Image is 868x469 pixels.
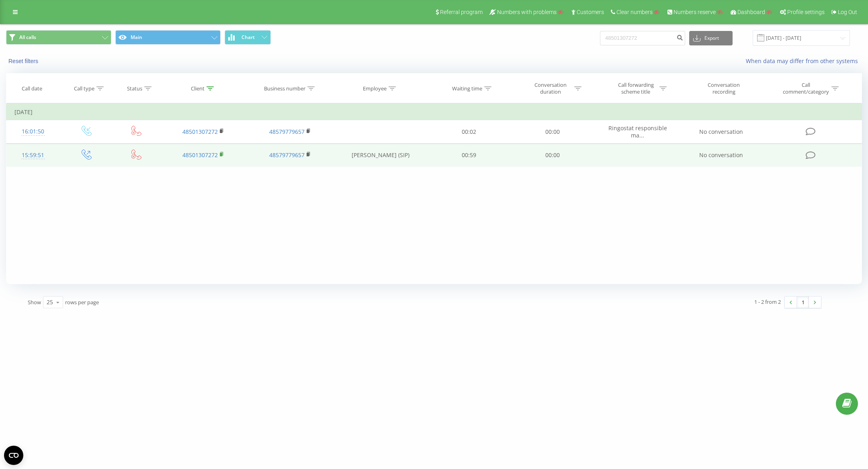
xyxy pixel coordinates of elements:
[182,128,218,135] a: 48501307272
[616,9,653,15] span: Clear numbers
[363,85,387,92] div: Employee
[6,30,111,45] button: All calls
[115,30,221,45] button: Main
[269,151,305,159] a: 48579779657
[22,85,42,92] div: Call date
[47,298,53,306] div: 25
[28,299,41,306] span: Show
[608,124,667,139] span: Ringostat responsible ma...
[74,85,94,92] div: Call type
[511,143,594,167] td: 00:00
[225,30,271,45] button: Chart
[497,9,557,15] span: Numbers with problems
[242,35,255,40] span: Chart
[600,31,685,45] input: Search by number
[698,82,750,95] div: Conversation recording
[191,85,205,92] div: Client
[269,128,305,135] a: 48579779657
[427,143,511,167] td: 00:59
[577,9,604,15] span: Customers
[699,128,743,135] span: No conversation
[746,57,862,65] a: When data may differ from other systems
[14,124,52,139] div: 16:01:50
[6,104,862,120] td: [DATE]
[529,82,572,95] div: Conversation duration
[614,82,657,95] div: Call forwarding scheme title
[674,9,716,15] span: Numbers reserve
[737,9,765,15] span: Dashboard
[4,446,23,465] button: Open CMP widget
[427,120,511,143] td: 00:02
[782,82,829,95] div: Call comment/category
[689,31,733,45] button: Export
[838,9,857,15] span: Log Out
[334,143,427,167] td: [PERSON_NAME] (SIP)
[264,85,305,92] div: Business number
[182,151,218,159] a: 48501307272
[65,299,99,306] span: rows per page
[440,9,483,15] span: Referral program
[14,147,52,163] div: 15:59:51
[787,9,825,15] span: Profile settings
[127,85,142,92] div: Status
[19,34,36,41] span: All calls
[754,298,781,306] div: 1 - 2 from 2
[699,151,743,159] span: No conversation
[511,120,594,143] td: 00:00
[452,85,482,92] div: Waiting time
[797,297,809,308] a: 1
[6,57,42,65] button: Reset filters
